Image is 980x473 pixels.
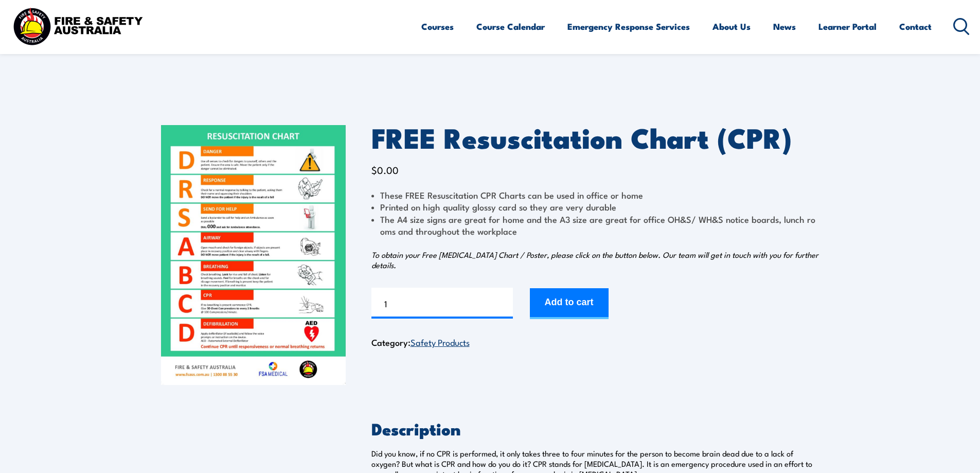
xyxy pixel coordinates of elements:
li: Printed on high quality glossy card so they are very durable [371,201,819,213]
a: Learner Portal [818,13,877,40]
a: About Us [712,13,751,40]
span: $ [371,163,377,177]
a: Course Calendar [476,13,545,40]
h2: Description [371,421,819,435]
a: News [773,13,796,40]
a: Contact [899,13,932,40]
a: Emergency Response Services [567,13,690,40]
input: Product quantity [371,288,513,319]
a: Safety Products [411,336,470,348]
h1: FREE Resuscitation Chart (CPR) [371,125,819,149]
li: The A4 size signs are great for home and the A3 size are great for office OH&S/ WH&S notice board... [371,213,819,237]
img: FREE Resuscitation Chart - What are the 7 steps to CPR? [161,125,346,385]
bdi: 0.00 [371,163,399,177]
span: Category: [371,336,470,348]
li: These FREE Resuscitation CPR Charts can be used in office or home [371,189,819,201]
button: Add to cart [530,288,609,319]
em: To obtain your Free [MEDICAL_DATA] Chart / Poster, please click on the button below. Our team wil... [371,249,818,270]
a: Courses [421,13,454,40]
